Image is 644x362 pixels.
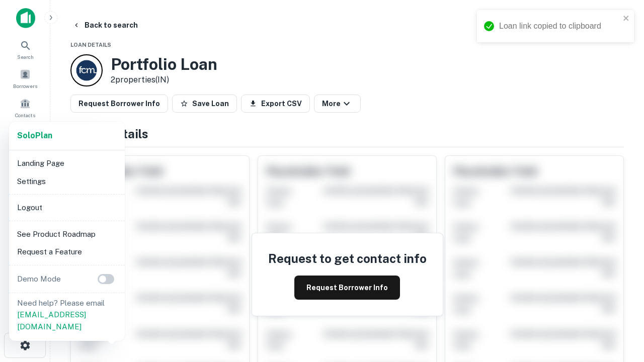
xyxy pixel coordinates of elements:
li: See Product Roadmap [13,225,121,243]
p: Demo Mode [13,273,65,285]
li: Landing Page [13,154,121,172]
li: Settings [13,172,121,191]
p: Need help? Please email [17,297,117,333]
button: close [623,14,630,24]
li: Request a Feature [13,243,121,261]
iframe: Chat Widget [594,249,644,298]
strong: Solo Plan [17,131,52,140]
div: Loan link copied to clipboard [499,20,620,32]
li: Logout [13,199,121,217]
a: [EMAIL_ADDRESS][DOMAIN_NAME] [17,310,86,331]
a: SoloPlan [17,130,52,142]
